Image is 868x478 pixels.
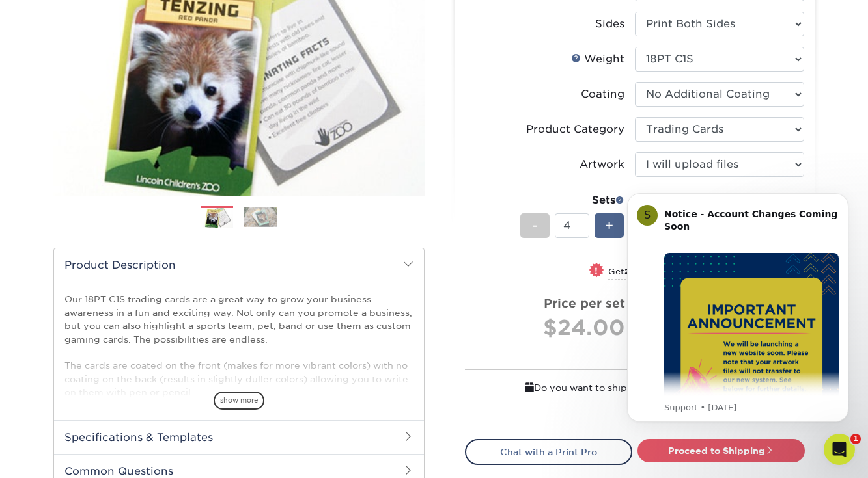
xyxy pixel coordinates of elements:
[244,207,277,227] img: Trading Cards 02
[581,86,624,102] div: Coating
[595,264,598,278] span: !
[595,16,624,32] div: Sides
[54,420,424,454] h2: Specifications & Templates
[526,122,624,137] div: Product Category
[850,434,861,444] span: 1
[571,51,624,67] div: Weight
[465,380,805,395] div: Do you want to ship all of these sets to the same location?
[475,312,625,343] div: $24.00
[3,438,111,473] iframe: Google Customer Reviews
[824,434,855,465] iframe: Intercom live chat
[544,296,625,310] strong: Price per set
[520,193,624,208] div: Sets
[605,216,613,235] span: +
[637,439,805,462] a: Proceed to Shipping
[532,216,538,235] span: -
[64,293,413,399] p: Our 18PT C1S trading cards are a great way to grow your business awareness in a fun and exciting ...
[608,174,868,443] iframe: Intercom notifications message
[54,248,424,282] h2: Product Description
[214,392,264,409] span: show more
[465,439,632,465] a: Chat with a Print Pro
[201,207,233,230] img: Trading Cards 01
[580,157,624,172] div: Artwork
